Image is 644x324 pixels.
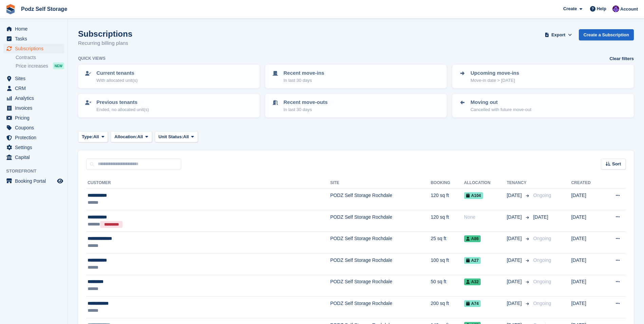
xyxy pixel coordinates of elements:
span: [DATE] [507,300,523,307]
button: Unit Status: All [155,131,198,142]
span: Create [563,5,577,12]
h6: Quick views [78,55,106,61]
a: Current tenants With allocated unit(s) [79,65,259,88]
th: Site [330,178,431,188]
img: Jawed Chowdhary [612,5,619,12]
span: Price increases [16,63,48,69]
th: Booking [431,178,464,188]
p: In last 30 days [283,77,324,84]
td: [DATE] [571,232,603,253]
p: With allocated unit(s) [96,77,137,84]
td: 50 sq ft [431,275,464,296]
a: Preview store [56,177,64,185]
span: Invoices [15,103,56,113]
th: Created [571,178,603,188]
button: Type: All [78,131,108,142]
a: menu [3,133,64,142]
span: A104 [464,192,483,199]
div: None [464,214,507,221]
span: Sites [15,74,56,83]
td: 120 sq ft [431,210,464,232]
td: 25 sq ft [431,232,464,253]
span: Capital [15,152,56,162]
p: Current tenants [96,69,137,77]
th: Allocation [464,178,507,188]
a: Create a Subscription [579,29,634,40]
span: A27 [464,257,481,264]
span: Export [551,32,565,38]
span: All [183,133,189,140]
a: menu [3,24,64,34]
td: [DATE] [571,275,603,296]
a: menu [3,143,64,152]
a: menu [3,93,64,103]
span: [DATE] [507,235,523,242]
p: Recent move-ins [283,69,324,77]
span: Home [15,24,56,34]
p: Recent move-outs [283,98,328,106]
button: Allocation: All [111,131,152,142]
span: Allocation: [114,133,137,140]
span: Subscriptions [15,44,56,53]
a: Clear filters [609,55,634,62]
td: [DATE] [571,296,603,318]
td: 100 sq ft [431,253,464,275]
p: Previous tenants [96,98,149,106]
a: Recent move-ins In last 30 days [266,65,446,88]
span: A86 [464,235,481,242]
td: 120 sq ft [431,188,464,210]
a: Podz Self Storage [18,3,70,15]
td: 200 sq ft [431,296,464,318]
span: Unit Status: [159,133,183,140]
span: Help [597,5,606,12]
span: All [137,133,143,140]
a: menu [3,74,64,83]
span: Protection [15,133,56,142]
p: Ended, no allocated unit(s) [96,106,149,113]
h1: Subscriptions [78,29,132,38]
td: [DATE] [571,188,603,210]
a: menu [3,34,64,43]
span: Booking Portal [15,176,56,186]
span: Tasks [15,34,56,43]
p: In last 30 days [283,106,328,113]
p: Move-in date > [DATE] [471,77,519,84]
span: Settings [15,143,56,152]
a: menu [3,152,64,162]
span: [DATE] [507,214,523,221]
span: Ongoing [533,193,551,198]
a: menu [3,123,64,132]
button: Export [544,29,573,40]
span: Ongoing [533,236,551,241]
td: PODZ Self Storage Rochdale [330,188,431,210]
a: Upcoming move-ins Move-in date > [DATE] [453,65,633,88]
td: PODZ Self Storage Rochdale [330,232,431,253]
a: menu [3,113,64,123]
img: stora-icon-8386f47178a22dfd0bd8f6a31ec36ba5ce8667c1dd55bd0f319d3a0aa187defe.svg [5,4,16,14]
span: [DATE] [507,192,523,199]
a: menu [3,44,64,53]
p: Upcoming move-ins [471,69,519,77]
td: PODZ Self Storage Rochdale [330,253,431,275]
span: Pricing [15,113,56,123]
td: PODZ Self Storage Rochdale [330,296,431,318]
span: Account [620,6,638,13]
td: PODZ Self Storage Rochdale [330,210,431,232]
a: menu [3,84,64,93]
span: [DATE] [507,257,523,264]
span: Analytics [15,93,56,103]
td: PODZ Self Storage Rochdale [330,275,431,296]
span: Ongoing [533,301,551,306]
a: menu [3,176,64,186]
div: NEW [53,62,64,69]
span: [DATE] [507,278,523,285]
span: Coupons [15,123,56,132]
a: Moving out Cancelled with future move-out [453,94,633,117]
th: Customer [86,178,330,188]
a: Recent move-outs In last 30 days [266,94,446,117]
span: Type: [82,133,93,140]
th: Tenancy [507,178,531,188]
td: [DATE] [571,253,603,275]
span: A74 [464,300,481,307]
p: Recurring billing plans [78,39,132,47]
